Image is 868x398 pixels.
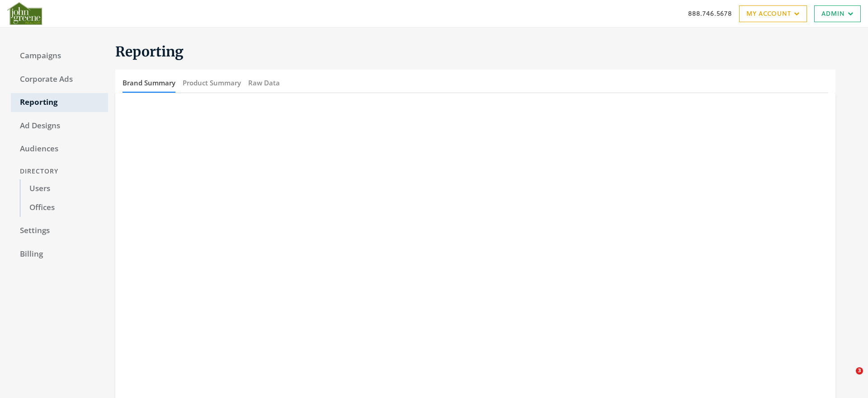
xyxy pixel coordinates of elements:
span: 3 [856,367,863,375]
a: Billing [11,245,108,264]
h1: Reporting [115,43,835,61]
button: Raw Data [248,73,280,93]
a: Reporting [11,93,108,112]
a: Admin [814,5,861,22]
a: 888.746.5678 [688,9,732,18]
button: Brand Summary [123,73,175,93]
a: Ad Designs [11,117,108,136]
div: Directory [11,163,108,180]
a: Audiences [11,140,108,159]
img: Adwerx [7,2,42,25]
button: Product Summary [183,73,241,93]
a: Settings [11,221,108,240]
a: My Account [739,5,807,22]
a: Users [20,179,108,198]
a: Offices [20,198,108,217]
a: Campaigns [11,47,108,66]
iframe: Intercom live chat [837,367,859,389]
a: Corporate Ads [11,70,108,89]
